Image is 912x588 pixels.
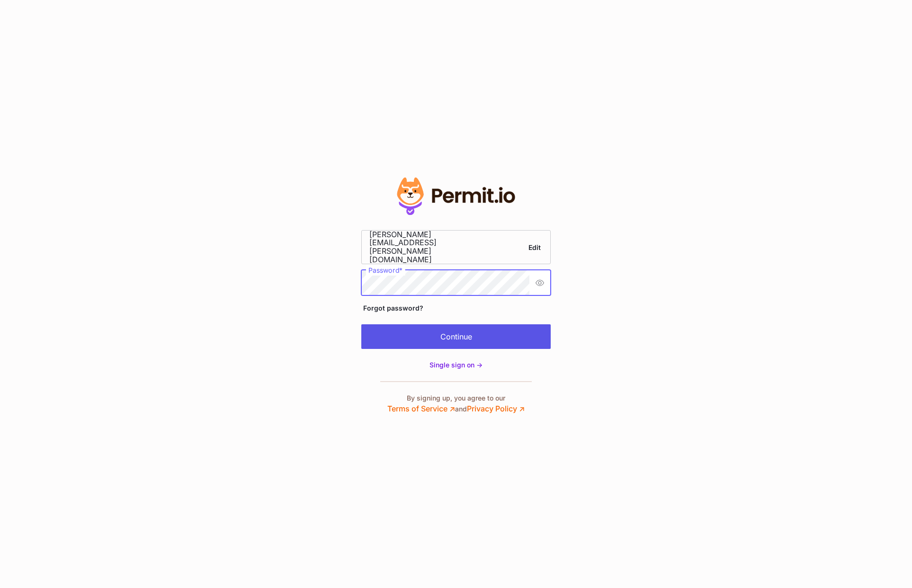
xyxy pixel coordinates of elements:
[429,361,483,369] span: Single sign on ->
[527,241,543,254] a: Edit email address
[387,404,455,413] a: Terms of Service ↗
[429,360,483,370] a: Single sign on ->
[361,302,425,314] a: Forgot password?
[361,324,551,349] button: Continue
[369,231,488,264] span: [PERSON_NAME][EMAIL_ADDRESS][PERSON_NAME][DOMAIN_NAME]
[467,404,525,413] a: Privacy Policy ↗
[387,393,525,414] p: By signing up, you agree to our and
